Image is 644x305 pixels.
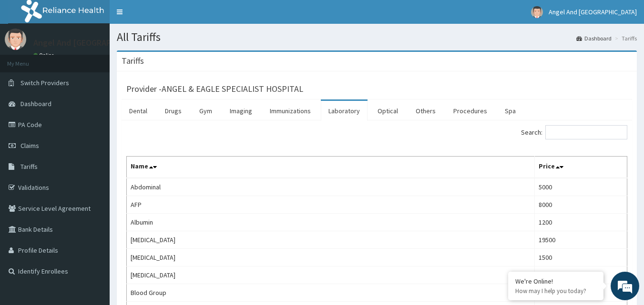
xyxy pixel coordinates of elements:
[321,101,368,121] a: Laboratory
[127,214,535,231] td: Albumin
[613,34,637,42] li: Tariffs
[127,231,535,249] td: [MEDICAL_DATA]
[535,157,627,178] th: Price
[127,157,535,178] th: Name
[126,85,303,93] h3: Provider - ANGEL & EAGLE SPECIALIST HOSPITAL
[127,196,535,214] td: AFP
[535,214,627,231] td: 1200
[127,178,535,196] td: Abdominal
[192,101,220,121] a: Gym
[5,29,26,50] img: User Image
[535,178,627,196] td: 5000
[535,196,627,214] td: 8000
[156,5,179,28] div: Minimize live chat window
[535,231,627,249] td: 19500
[545,125,627,139] input: Search:
[50,53,160,66] div: Chat with us now
[127,249,535,266] td: [MEDICAL_DATA]
[122,101,155,121] a: Dental
[117,31,637,43] h1: All Tariffs
[531,6,543,18] img: User Image
[20,141,39,150] span: Claims
[20,79,69,87] span: Switch Providers
[222,101,260,121] a: Imaging
[55,92,132,188] span: We're online!
[20,99,51,108] span: Dashboard
[157,101,189,121] a: Drugs
[18,48,39,71] img: d_794563401_company_1708531726252_794563401
[535,249,627,266] td: 1500
[262,101,318,121] a: Immunizations
[127,266,535,284] td: [MEDICAL_DATA]
[497,101,523,121] a: Spa
[127,284,535,302] td: Blood Group
[122,57,144,65] h3: Tariffs
[535,266,627,284] td: 5000
[515,287,596,295] p: How may I help you today?
[370,101,406,121] a: Optical
[521,125,627,139] label: Search:
[576,34,612,42] a: Dashboard
[33,39,152,47] p: Angel And [GEOGRAPHIC_DATA]
[408,101,443,121] a: Others
[33,52,56,59] a: Online
[515,277,596,285] div: We're Online!
[446,101,495,121] a: Procedures
[20,162,38,171] span: Tariffs
[549,8,637,16] span: Angel And [GEOGRAPHIC_DATA]
[5,204,182,237] textarea: Type your message and hit 'Enter'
